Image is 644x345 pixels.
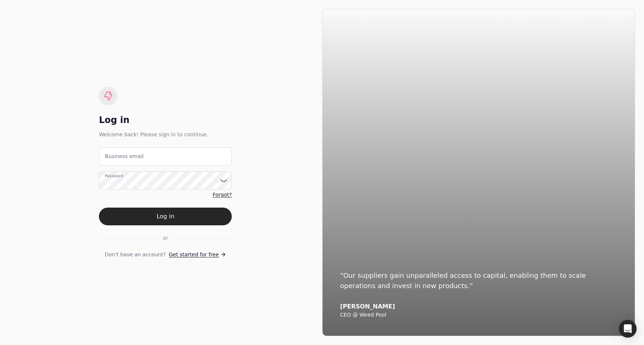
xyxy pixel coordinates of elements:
div: Log in [99,114,232,126]
a: Forgot? [213,191,232,199]
a: Get started for free [169,251,226,259]
button: Log in [99,208,232,225]
div: Open Intercom Messenger [619,320,637,338]
label: Business email [105,153,144,160]
span: Don't have an account? [105,251,166,259]
div: [PERSON_NAME] [340,303,617,310]
div: “Our suppliers gain unparalleled access to capital, enabling them to scale operations and invest ... [340,270,617,291]
div: CEO @ Weed Pool [340,312,617,318]
div: Welcome back! Please sign in to continue. [99,130,232,139]
span: Get started for free [169,251,219,259]
label: Password [105,173,123,179]
span: or [163,234,168,242]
